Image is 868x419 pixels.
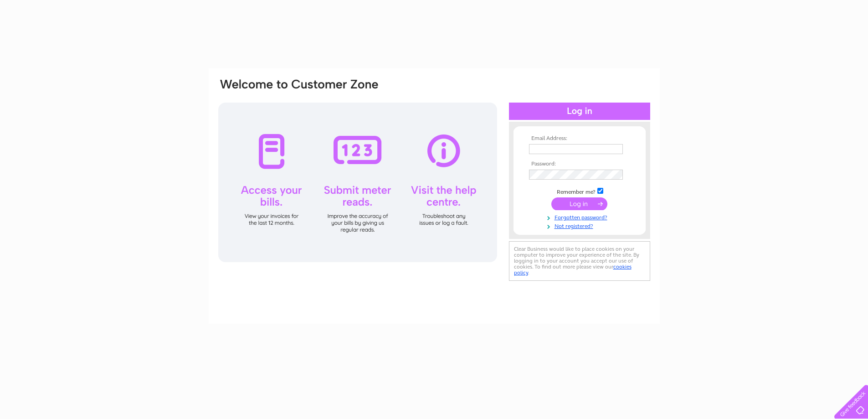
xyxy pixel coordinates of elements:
[529,212,632,221] a: Forgotten password?
[509,241,650,281] div: Clear Business would like to place cookies on your computer to improve your experience of the sit...
[529,221,632,230] a: Not registered?
[551,197,607,210] input: Submit
[527,161,632,167] th: Password:
[527,135,632,142] th: Email Address:
[527,186,632,196] td: Remember me?
[514,264,632,276] a: cookies policy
